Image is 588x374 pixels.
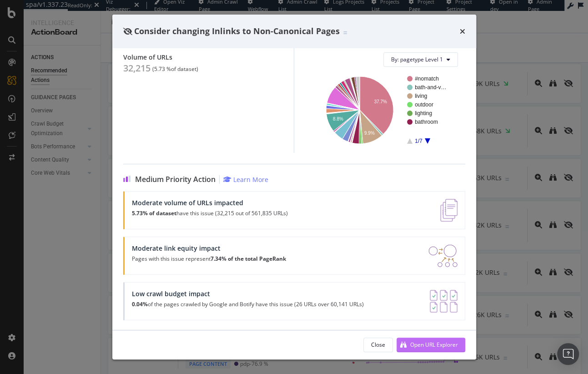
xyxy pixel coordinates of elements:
div: Moderate link equity impact [132,244,286,252]
img: AY0oso9MOvYAAAAASUVORK5CYII= [430,290,457,313]
button: Open URL Explorer [397,338,465,352]
p: of the pages crawled by Google and Botify have this issue (26 URLs over 60,141 URLs) [132,301,364,308]
text: bathroom [415,119,438,125]
div: ( 5.73 % of dataset ) [152,66,198,72]
div: 32,215 [123,63,151,74]
span: Medium Priority Action [135,175,216,184]
div: Volume of URLs [123,53,283,61]
div: Low crawl budget impact [132,290,364,298]
p: Pages with this issue represent [132,256,286,262]
strong: 7.34% of the total PageRank [211,255,286,263]
text: living [415,93,427,99]
text: 9.9% [364,130,375,135]
p: have this issue (32,215 out of 561,835 URLs) [132,210,288,217]
button: By: pagetype Level 1 [383,52,458,67]
text: 1/7 [415,138,422,144]
div: Open Intercom Messenger [557,343,579,365]
text: 37.7% [374,99,387,104]
img: Equal [343,31,347,34]
button: Close [363,338,393,352]
text: bath-and-v… [415,84,446,91]
svg: A chart. [312,74,456,146]
strong: 0.04% [132,300,148,308]
a: Learn More [223,175,268,184]
div: Learn More [233,175,268,184]
div: modal [112,15,476,359]
span: By: pagetype Level 1 [391,56,443,63]
div: Open URL Explorer [410,341,458,349]
div: Close [371,341,385,349]
strong: 5.73% of dataset [132,209,176,217]
text: 8.8% [333,116,343,121]
text: #nomatch [415,76,439,82]
span: Consider changing Inlinks to Non-Canonical Pages [134,25,340,36]
text: outdoor [415,101,433,108]
img: e5DMFwAAAABJRU5ErkJggg== [440,199,457,222]
text: lighting [415,110,432,116]
div: eye-slash [123,28,132,35]
img: DDxVyA23.png [428,244,457,267]
div: Moderate volume of URLs impacted [132,199,288,207]
div: times [460,25,465,37]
